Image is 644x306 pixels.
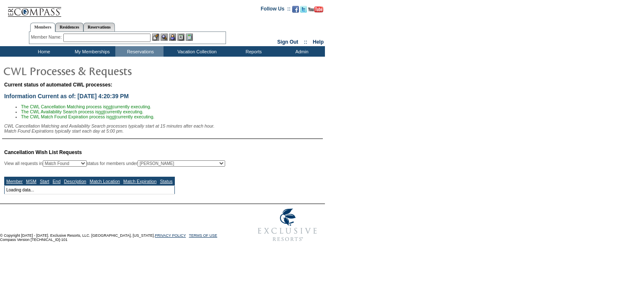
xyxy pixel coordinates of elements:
[26,179,36,184] a: MSM
[229,46,277,57] td: Reports
[123,179,156,184] a: Match Expiration
[19,46,67,57] td: Home
[5,186,175,194] td: Loading data...
[160,179,172,184] a: Status
[52,179,60,184] a: End
[90,179,120,184] a: Match Location
[6,179,23,184] a: Member
[4,82,112,88] span: Current status of automated CWL processes:
[292,6,299,13] img: Become our fan on Facebook
[31,34,63,41] div: Member Name:
[177,34,184,41] img: Reservations
[30,23,56,32] a: Members
[277,39,298,45] a: Sign Out
[106,104,112,109] u: not
[83,23,115,31] a: Reservations
[300,8,307,13] a: Follow us on Twitter
[99,109,105,114] u: not
[189,233,218,238] a: TERMS OF USE
[304,39,307,45] span: ::
[21,109,143,114] span: The CWL Availability Search process is currently executing.
[55,23,83,31] a: Residences
[261,5,291,15] td: Follow Us ::
[4,123,323,133] div: CWL Cancellation Matching and Availability Search processes typically start at 15 minutes after e...
[164,46,229,57] td: Vacation Collection
[155,233,186,238] a: PRIVACY POLICY
[21,104,151,109] span: The CWL Cancellation Matching process is currently executing.
[152,34,159,41] img: b_edit.gif
[277,46,325,57] td: Admin
[308,6,323,13] img: Subscribe to our YouTube Channel
[186,34,193,41] img: b_calculator.gif
[21,114,154,119] span: The CWL Match Found Expiration process is currently executing.
[4,160,225,167] div: View all requests in status for members under
[4,149,82,155] span: Cancellation Wish List Requests
[40,179,49,184] a: Start
[161,34,168,41] img: View
[292,8,299,13] a: Become our fan on Facebook
[300,6,307,13] img: Follow us on Twitter
[4,93,129,99] span: Information Current as of: [DATE] 4:20:39 PM
[308,8,323,13] a: Subscribe to our YouTube Channel
[169,34,176,41] img: Impersonate
[67,46,115,57] td: My Memberships
[64,179,86,184] a: Description
[109,114,116,119] u: not
[313,39,324,45] a: Help
[115,46,164,57] td: Reservations
[250,204,325,246] img: Exclusive Resorts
